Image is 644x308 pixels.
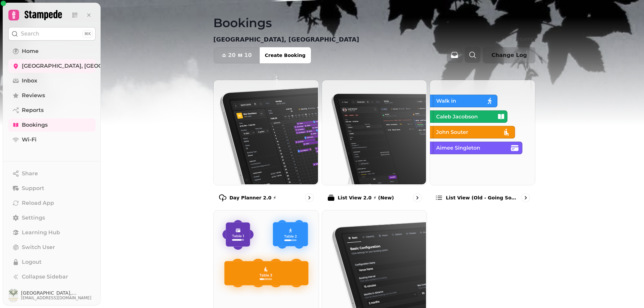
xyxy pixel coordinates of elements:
[8,241,96,254] button: Switch User
[8,104,96,117] a: Reports
[446,194,519,201] p: List view (Old - going soon)
[21,295,96,301] span: [EMAIL_ADDRESS][DOMAIN_NAME]
[22,273,68,281] span: Collapse Sidebar
[260,47,311,63] button: Create Booking
[8,89,96,102] a: Reviews
[22,121,48,129] span: Bookings
[306,194,313,201] svg: go to
[8,133,96,146] a: Wi-Fi
[21,30,39,38] p: Search
[22,243,55,251] span: Switch User
[22,214,45,222] span: Settings
[8,255,96,269] button: Logout
[22,199,54,207] span: Reload App
[8,270,96,284] button: Collapse Sidebar
[21,291,96,295] span: [GEOGRAPHIC_DATA], [GEOGRAPHIC_DATA]
[22,229,60,237] span: Learning Hub
[213,80,319,207] a: Day Planner 2.0 ⚡Day Planner 2.0 ⚡
[483,47,535,63] button: Change Log
[214,47,260,63] button: 2010
[22,77,37,85] span: Inbox
[8,182,96,195] button: Support
[83,30,93,38] div: ⌘K
[430,80,535,207] a: List view (Old - going soon)List view (Old - going soon)
[8,59,96,73] a: [GEOGRAPHIC_DATA], [GEOGRAPHIC_DATA]
[321,79,426,184] img: List View 2.0 ⚡ (New)
[8,289,18,302] img: User avatar
[213,35,359,44] p: [GEOGRAPHIC_DATA], [GEOGRAPHIC_DATA]
[265,53,306,58] span: Create Booking
[429,79,534,184] img: List view (Old - going soon)
[8,167,96,180] button: Share
[213,79,318,184] img: Day Planner 2.0 ⚡
[8,289,96,302] button: User avatar[GEOGRAPHIC_DATA], [GEOGRAPHIC_DATA][EMAIL_ADDRESS][DOMAIN_NAME]
[491,53,527,58] span: Change Log
[414,194,421,201] svg: go to
[22,170,38,178] span: Share
[22,184,44,192] span: Support
[522,194,529,201] svg: go to
[8,74,96,87] a: Inbox
[8,118,96,132] a: Bookings
[22,258,42,266] span: Logout
[228,53,235,58] span: 20
[8,196,96,210] button: Reload App
[22,62,144,70] span: [GEOGRAPHIC_DATA], [GEOGRAPHIC_DATA]
[22,91,45,100] span: Reviews
[338,194,394,201] p: List View 2.0 ⚡ (New)
[8,27,96,41] button: Search⌘K
[229,194,276,201] p: Day Planner 2.0 ⚡
[244,53,252,58] span: 10
[22,106,44,114] span: Reports
[518,36,535,43] p: [DATE]
[8,226,96,239] a: Learning Hub
[8,45,96,58] a: Home
[322,80,427,207] a: List View 2.0 ⚡ (New)List View 2.0 ⚡ (New)
[22,136,37,144] span: Wi-Fi
[8,211,96,225] a: Settings
[22,47,39,55] span: Home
